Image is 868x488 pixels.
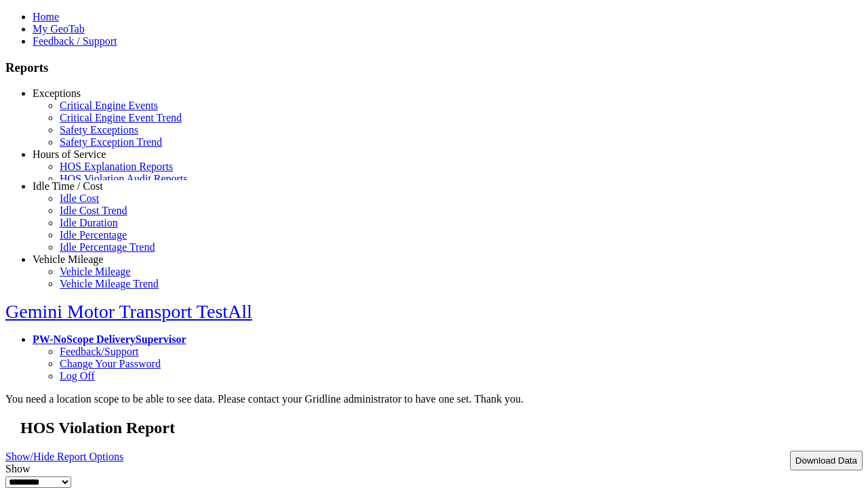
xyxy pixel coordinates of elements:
[60,241,155,253] a: Idle Percentage Trend
[60,205,127,216] a: Idle Cost Trend
[5,393,863,405] div: You need a location scope to be able to see data. Please contact your Gridline administrator to h...
[5,301,252,322] a: Gemini Motor Transport TestAll
[60,358,161,369] a: Change Your Password
[790,451,863,470] button: Download Data
[60,217,118,228] a: Idle Duration
[5,60,863,75] h3: Reports
[33,11,59,22] a: Home
[33,333,186,345] a: PW-NoScope DeliverySupervisor
[60,266,130,277] a: Vehicle Mileage
[60,124,138,136] a: Safety Exceptions
[60,161,173,172] a: HOS Explanation Reports
[33,253,103,265] a: Vehicle Mileage
[5,463,30,474] label: Show
[33,180,103,192] a: Idle Time / Cost
[60,100,158,111] a: Critical Engine Events
[5,447,123,466] a: Show/Hide Report Options
[60,229,127,241] a: Idle Percentage
[60,192,99,204] a: Idle Cost
[33,87,81,99] a: Exceptions
[60,173,188,184] a: HOS Violation Audit Reports
[60,278,159,289] a: Vehicle Mileage Trend
[33,23,85,35] a: My GeoTab
[60,370,95,382] a: Log Off
[33,148,106,160] a: Hours of Service
[33,35,117,47] a: Feedback / Support
[60,346,138,357] a: Feedback/Support
[60,136,162,148] a: Safety Exception Trend
[20,419,863,437] h2: HOS Violation Report
[60,112,182,123] a: Critical Engine Event Trend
